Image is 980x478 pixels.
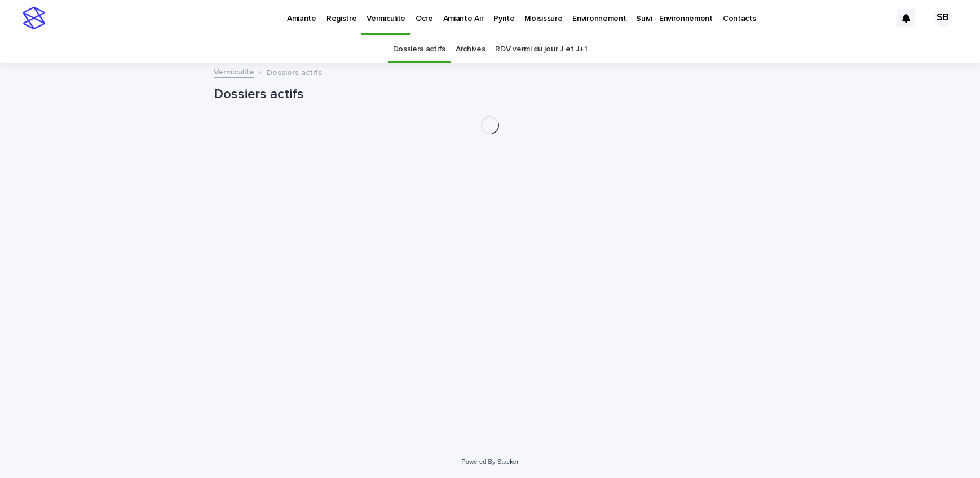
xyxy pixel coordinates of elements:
a: RDV vermi du jour J et J+1 [495,36,587,63]
p: Dossiers actifs [267,65,322,78]
a: Vermiculite [214,65,254,78]
img: stacker-logo-s-only.png [23,7,45,29]
div: SB [934,9,952,27]
a: Archives [456,36,485,63]
a: Powered By Stacker [461,458,518,465]
a: Dossiers actifs [393,36,445,63]
h1: Dossiers actifs [214,86,766,103]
